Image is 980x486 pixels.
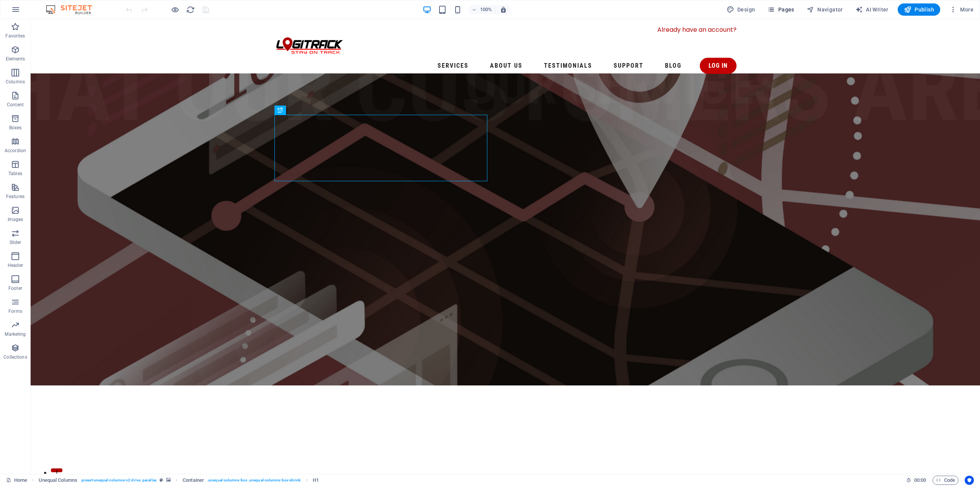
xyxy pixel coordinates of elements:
[936,476,955,485] span: Code
[946,3,977,16] button: More
[6,79,25,85] p: Columns
[6,193,24,200] p: Features
[9,125,22,131] p: Boxes
[8,308,22,314] p: Forms
[8,285,22,291] p: Footer
[186,5,195,14] button: reload
[965,476,974,485] button: Usercentrics
[949,6,973,13] span: More
[764,3,797,16] button: Pages
[20,449,32,453] button: 1
[500,6,507,13] i: On resize automatically adjust zoom level to fit chosen device.
[6,476,27,485] a: Click to cancel selection. Double-click to open Pages
[313,476,319,485] span: Click to select. Double-click to edit
[8,216,23,223] p: Images
[933,476,959,485] button: Code
[898,3,940,16] button: Publish
[80,476,157,485] span: . preset-unequal-columns-v2-drive .parallax
[170,5,180,14] button: Click here to leave preview mode and continue editing
[727,6,755,13] span: Design
[183,476,204,485] span: Click to select. Double-click to edit
[724,3,758,16] div: Design (Ctrl+Alt+Y)
[807,6,843,13] span: Navigator
[6,56,25,62] p: Elements
[207,476,301,485] span: . unequal-columns-box .unequal-columns-box-shrink
[804,3,846,16] button: Navigator
[10,239,21,245] p: Slider
[855,6,889,13] span: AI Writer
[906,476,926,485] h6: Session time
[5,148,26,154] p: Accordion
[724,3,758,16] button: Design
[8,262,23,268] p: Header
[920,477,921,483] span: :
[914,476,926,485] span: 00 00
[5,331,26,337] p: Marketing
[160,478,163,482] i: This element is a customizable preset
[166,478,171,482] i: This element contains a background
[3,354,27,360] p: Collections
[767,6,794,13] span: Pages
[7,102,24,108] p: Content
[186,5,195,14] i: Reload page
[5,33,25,39] p: Favorites
[8,171,22,177] p: Tables
[44,5,101,14] img: Editor Logo
[904,6,934,13] span: Publish
[39,476,319,485] nav: breadcrumb
[469,5,496,14] button: 100%
[39,476,77,485] span: Click to select. Double-click to edit
[852,3,892,16] button: AI Writer
[480,5,492,14] h6: 100%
